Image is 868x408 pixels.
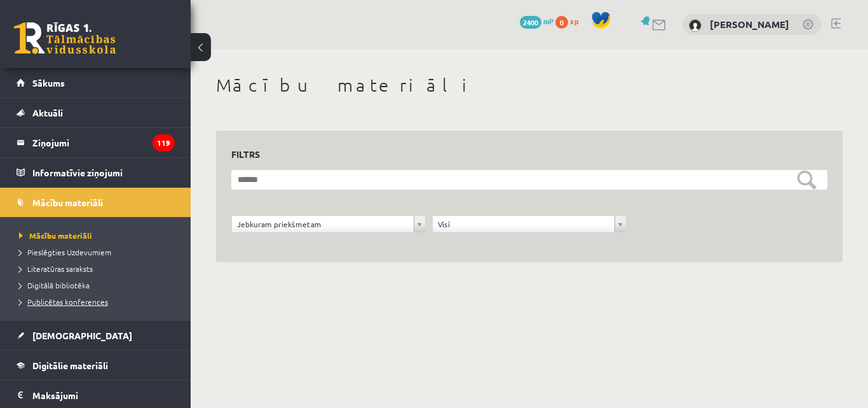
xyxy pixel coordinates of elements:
a: Ziņojumi119 [17,128,175,157]
a: Mācību materiāli [17,188,175,217]
h3: Filtrs [231,146,812,163]
span: Pieslēgties Uzdevumiem [19,247,111,257]
span: Digitālie materiāli [32,360,108,371]
span: mP [543,16,553,26]
a: [DEMOGRAPHIC_DATA] [17,321,175,350]
a: Visi [433,216,626,232]
a: 2400 mP [520,16,553,26]
a: Sākums [17,68,175,97]
a: Digitālā bibliotēka [19,279,178,291]
span: Mācību materiāli [19,230,92,241]
a: Jebkuram priekšmetam [232,216,425,232]
a: Digitālie materiāli [17,351,175,380]
a: Publicētas konferences [19,296,178,307]
span: Visi [438,216,609,232]
a: 0 xp [555,16,585,26]
a: Pieslēgties Uzdevumiem [19,246,178,258]
span: 0 [555,16,568,29]
a: Informatīvie ziņojumi [17,158,175,187]
span: Sākums [32,77,65,88]
span: 2400 [520,16,541,29]
a: Rīgas 1. Tālmācības vidusskola [14,22,116,54]
a: Literatūras saraksts [19,263,178,274]
span: [DEMOGRAPHIC_DATA] [32,330,132,341]
a: Aktuāli [17,98,175,127]
span: Jebkuram priekšmetam [237,216,409,232]
legend: Ziņojumi [32,128,175,157]
span: xp [570,16,578,26]
i: 119 [153,134,175,151]
legend: Informatīvie ziņojumi [32,158,175,187]
span: Aktuāli [32,107,63,118]
a: [PERSON_NAME] [710,18,789,31]
span: Digitālā bibliotēka [19,280,90,290]
span: Mācību materiāli [32,197,103,208]
img: Anna Bukovska [689,19,702,32]
span: Literatūras saraksts [19,264,93,274]
h1: Mācību materiāli [216,74,843,96]
a: Mācību materiāli [19,230,178,241]
span: Publicētas konferences [19,297,108,307]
